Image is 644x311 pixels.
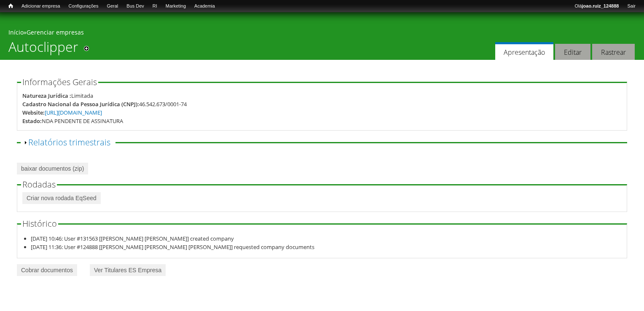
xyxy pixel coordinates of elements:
span: Rodadas [22,179,56,190]
div: 46.542.673/0001-74 [139,100,187,108]
a: Geral [102,2,122,11]
a: Editar [555,44,590,60]
a: Ver Titulares ES Empresa [90,264,166,276]
a: Adicionar empresa [17,2,64,11]
a: Apresentação [495,42,553,60]
div: Natureza Jurídica : [22,91,71,100]
div: » [8,28,636,39]
div: Website: [22,108,45,117]
a: RI [148,2,161,11]
a: Início [8,28,24,36]
a: Início [4,2,17,10]
strong: joao.ruiz_124888 [582,3,619,8]
a: Criar nova rodada EqSeed [22,192,101,204]
div: NDA PENDENTE DE ASSINATURA [42,117,123,125]
a: Bus Dev [122,2,148,11]
span: Início [8,3,13,9]
li: [DATE] 10:46: User #131563 [[PERSON_NAME] [PERSON_NAME]] created company [31,234,622,243]
a: Configurações [64,2,103,11]
div: Estado: [22,117,42,125]
a: Sair [623,2,640,11]
a: Gerenciar empresas [27,28,84,36]
li: [DATE] 11:36: User #124888 [[PERSON_NAME] [PERSON_NAME] [PERSON_NAME]] requested company documents [31,243,622,251]
a: Cobrar documentos [17,264,77,276]
a: [URL][DOMAIN_NAME] [45,109,102,116]
a: Rastrear [592,44,635,60]
a: Academia [190,2,219,11]
div: Cadastro Nacional da Pessoa Jurídica (CNPJ): [22,100,139,108]
span: Histórico [22,218,57,229]
a: Relatórios trimestrais [28,137,110,148]
span: Informações Gerais [22,76,97,88]
h1: Autoclipper [8,39,78,60]
a: baixar documentos (zip) [17,163,88,174]
div: Limitada [71,91,93,100]
a: Marketing [161,2,190,11]
a: Olájoao.ruiz_124888 [570,2,623,11]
